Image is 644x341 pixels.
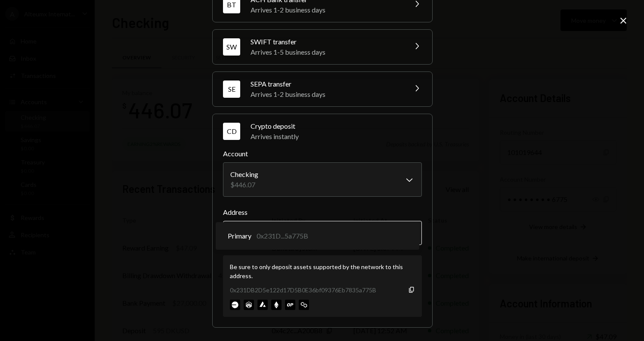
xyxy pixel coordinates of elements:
[257,300,268,310] img: avalanche-mainnet
[257,231,308,241] div: 0x231D...5a775B
[223,162,422,197] button: Account
[251,5,401,15] div: Arrives 1-2 business days
[223,38,240,56] div: SW
[223,123,240,140] div: CD
[299,300,309,310] img: polygon-mainnet
[223,221,422,245] button: Address
[251,89,401,99] div: Arrives 1-2 business days
[230,285,376,294] div: 0x231DB2D5e122d17D5B0E36bf09376Eb7835a775B
[223,81,240,98] div: SE
[228,231,251,241] span: Primary
[251,79,401,89] div: SEPA transfer
[271,300,282,310] img: ethereum-mainnet
[285,300,295,310] img: optimism-mainnet
[251,131,422,142] div: Arrives instantly
[230,300,240,310] img: base-mainnet
[223,207,422,217] label: Address
[230,262,415,280] div: Be sure to only deposit assets supported by the network to this address.
[251,121,422,131] div: Crypto deposit
[251,37,401,47] div: SWIFT transfer
[251,47,401,57] div: Arrives 1-5 business days
[223,149,422,159] label: Account
[244,300,254,310] img: arbitrum-mainnet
